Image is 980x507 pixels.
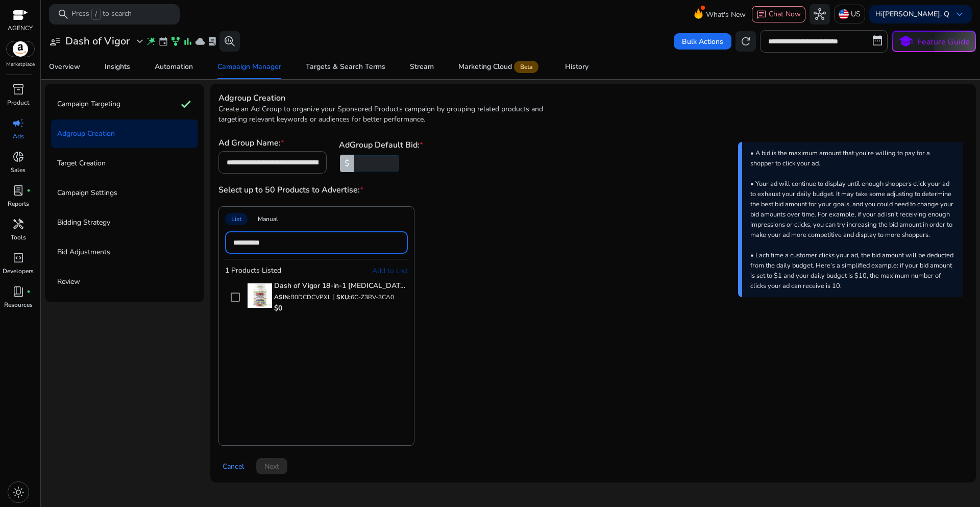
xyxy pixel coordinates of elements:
[372,266,408,276] span: Add to List
[706,6,746,23] span: What's New
[12,252,24,264] span: code_blocks
[223,461,244,472] span: Cancel
[219,31,240,52] button: search_insights
[180,96,192,112] mat-icon: check
[8,23,33,33] p: AGENCY
[218,458,248,474] button: Cancel
[57,214,110,231] p: Bidding Strategy
[218,184,593,196] h3: Select up to 50 Products to Advertise:
[351,293,394,301] span: 6C-Z3RV-3CA0
[750,179,953,239] span: • Your ad will continue to display until enough shoppers click your ad to exhaust your daily budg...
[225,213,248,225] div: List
[7,98,29,107] p: Product
[218,92,968,104] h3: Adgroup Creation
[207,36,217,46] span: lab_profile
[750,149,930,168] span: • A bid is the maximum amount that you’re willing to pay for a shopper to click your ad.
[290,293,331,301] span: B0DCDCVPXL
[917,36,970,48] p: Feature Guide
[195,36,205,46] span: cloud
[898,34,913,49] span: school
[57,8,69,20] span: search
[410,63,434,70] div: Stream
[134,35,146,47] span: expand_more
[57,155,106,172] p: Target Creation
[6,61,35,68] p: Marketplace
[336,293,394,301] p: SKU:
[218,137,284,149] h3: Ad Group Name:
[458,63,541,71] div: Marketing Cloud
[27,289,31,294] span: fiber_manual_record
[57,126,115,142] p: Adgroup Creation
[57,274,80,290] p: Review
[674,33,731,50] button: Bulk Actions
[274,293,331,301] p: ASIN:
[27,188,31,192] span: fiber_manual_record
[274,303,408,313] p: $0
[12,218,24,230] span: handyman
[12,117,24,129] span: campaign
[875,11,949,18] p: Hi
[224,35,236,47] span: search_insights
[158,36,168,46] span: event
[155,63,193,70] div: Automation
[13,132,24,141] p: Ads
[769,9,801,19] span: Chat Now
[170,36,181,46] span: family_history
[11,233,26,242] p: Tools
[682,36,723,47] span: Bulk Actions
[851,5,861,23] p: US
[57,244,110,260] p: Bid Adjustments
[65,35,130,47] h3: Dash of Vigor
[756,10,767,20] span: chat
[105,63,130,70] div: Insights
[252,213,284,225] div: Manual
[71,9,132,20] p: Press to search
[57,185,117,201] p: Campaign Settings
[339,139,423,151] h3: AdGroup Default Bid:
[814,8,826,20] span: hub
[8,199,29,208] p: Reports
[3,267,34,276] p: Developers
[218,104,561,125] p: Create an Ad Group to organize your Sponsored Products campaign by grouping related products and ...
[12,486,24,498] span: light_mode
[736,31,756,52] button: refresh
[12,83,24,95] span: inventory_2
[752,6,805,22] button: chatChat Now
[514,61,538,73] span: Beta
[883,9,949,19] b: [PERSON_NAME]. Q
[839,9,849,19] img: us.svg
[274,281,408,291] h4: Dash of Vigor 18-in-1 [MEDICAL_DATA] Hesperidin Supplement, Quercetin with [MEDICAL_DATA], Zinc, ...
[12,184,24,197] span: lab_profile
[892,31,976,52] button: schoolFeature Guide
[750,251,953,291] span: • Each time a customer clicks your ad, the bid amount will be deducted from the daily budget. Her...
[183,36,193,46] span: bar_chart
[345,157,350,170] span: $
[306,63,385,70] div: Targets & Search Terms
[810,4,830,25] button: hub
[91,9,101,20] span: /
[225,265,281,276] div: 1 Products Listed
[7,41,34,57] img: amazon.svg
[11,165,26,175] p: Sales
[49,63,80,70] div: Overview
[740,35,752,47] span: refresh
[57,96,120,112] p: Campaign Targeting
[12,151,24,163] span: donut_small
[565,63,589,70] div: History
[953,8,966,20] span: keyboard_arrow_down
[4,300,33,309] p: Resources
[217,63,281,70] div: Campaign Manager
[146,36,156,46] span: wand_stars
[49,35,61,47] span: user_attributes
[12,285,24,298] span: book_4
